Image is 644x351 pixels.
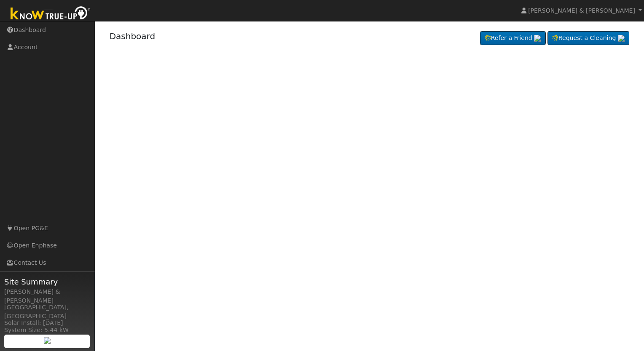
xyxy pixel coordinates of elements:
span: Site Summary [4,276,90,287]
div: [PERSON_NAME] & [PERSON_NAME] [4,287,90,305]
img: retrieve [534,35,541,42]
div: Solar Install: [DATE] [4,319,90,327]
a: Refer a Friend [480,31,546,45]
a: Request a Cleaning [547,31,629,45]
div: System Size: 5.44 kW [4,326,90,335]
img: retrieve [618,35,625,42]
img: Know True-Up [6,5,95,24]
a: Dashboard [110,31,156,41]
span: [PERSON_NAME] & [PERSON_NAME] [528,7,635,14]
div: [GEOGRAPHIC_DATA], [GEOGRAPHIC_DATA] [4,303,90,321]
img: retrieve [44,337,51,344]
